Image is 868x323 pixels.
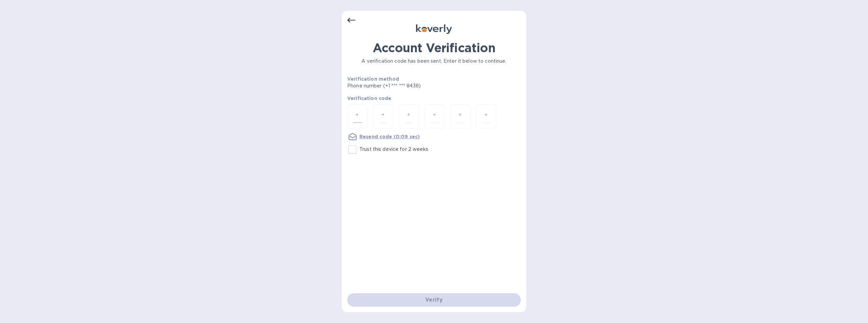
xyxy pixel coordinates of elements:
p: Verification code [347,95,521,102]
p: Trust this device for 2 weeks [359,146,428,153]
p: A verification code has been sent. Enter it below to continue. [347,58,521,65]
u: Resend code (0:09 sec) [359,134,420,139]
b: Verification method [347,76,399,82]
h1: Account Verification [347,41,521,55]
p: Phone number (+1 *** *** 8438) [347,82,473,89]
